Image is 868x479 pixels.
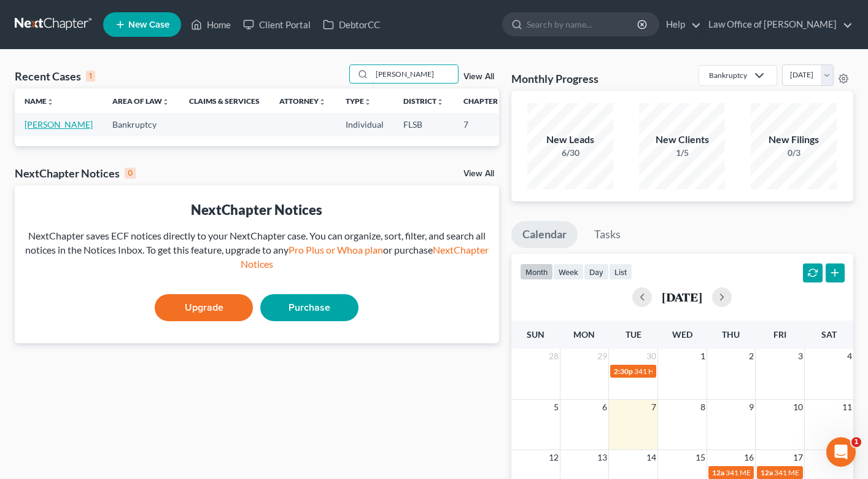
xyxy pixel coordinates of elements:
[289,244,383,255] a: Pro Plus or Whoa plan
[699,400,707,415] span: 8
[548,450,560,465] span: 12
[112,96,169,106] a: Area of Lawunfold_more
[511,221,578,248] a: Calendar
[645,349,657,364] span: 30
[792,400,804,415] span: 10
[162,98,169,106] i: unfold_more
[639,133,725,147] div: New Clients
[128,20,169,29] span: New Case
[634,367,674,376] span: 341 Hearing
[748,349,755,364] span: 2
[319,98,326,106] i: unfold_more
[527,147,613,159] div: 6/30
[346,96,371,106] a: Typeunfold_more
[650,400,657,415] span: 7
[463,96,505,106] a: Chapterunfold_more
[125,168,136,179] div: 0
[614,367,633,376] span: 2:30p
[15,166,136,181] div: NextChapter Notices
[241,244,489,270] a: NextChapter Notices
[372,65,458,83] input: Search by name...
[699,349,707,364] span: 1
[841,400,853,415] span: 11
[709,70,747,80] div: Bankruptcy
[821,329,837,340] span: Sat
[702,14,853,36] a: Law Office of [PERSON_NAME]
[436,98,444,106] i: unfold_more
[645,450,657,465] span: 14
[15,69,95,84] div: Recent Cases
[86,71,95,82] div: 1
[403,96,444,106] a: Districtunfold_more
[47,98,54,106] i: unfold_more
[454,113,515,136] td: 7
[660,14,701,36] a: Help
[463,72,494,81] a: View All
[601,400,608,415] span: 6
[672,329,692,340] span: Wed
[573,329,595,340] span: Mon
[185,14,237,36] a: Home
[722,329,740,340] span: Thu
[846,349,853,364] span: 4
[103,113,179,136] td: Bankruptcy
[527,13,639,36] input: Search by name...
[260,294,358,321] a: Purchase
[751,133,837,147] div: New Filings
[751,147,837,159] div: 0/3
[155,294,253,321] a: Upgrade
[520,263,553,280] button: month
[826,437,856,467] iframe: Intercom live chat
[25,119,93,130] a: [PERSON_NAME]
[364,98,371,106] i: unfold_more
[583,221,632,248] a: Tasks
[626,329,641,340] span: Tue
[237,14,317,36] a: Client Portal
[662,290,702,303] h2: [DATE]
[584,263,609,280] button: day
[498,98,505,106] i: unfold_more
[726,468,773,477] span: 341 MEETING
[336,113,393,136] td: Individual
[25,96,54,106] a: Nameunfold_more
[761,468,773,477] span: 12a
[553,263,584,280] button: week
[712,468,724,477] span: 12a
[317,14,386,36] a: DebtorCC
[463,169,494,178] a: View All
[774,468,821,477] span: 341 MEETING
[548,349,560,364] span: 28
[596,349,608,364] span: 29
[552,400,560,415] span: 5
[797,349,804,364] span: 3
[639,147,725,159] div: 1/5
[25,229,489,271] div: NextChapter saves ECF notices directly to your NextChapter case. You can organize, sort, filter, ...
[511,71,599,86] h3: Monthly Progress
[773,329,786,340] span: Fri
[393,113,454,136] td: FLSB
[792,450,804,465] span: 17
[609,263,632,280] button: list
[694,450,707,465] span: 15
[279,96,326,106] a: Attorneyunfold_more
[179,88,269,113] th: Claims & Services
[596,450,608,465] span: 13
[527,329,544,340] span: Sun
[743,450,755,465] span: 16
[527,133,613,147] div: New Leads
[748,400,755,415] span: 9
[851,437,861,447] span: 1
[25,200,489,219] div: NextChapter Notices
